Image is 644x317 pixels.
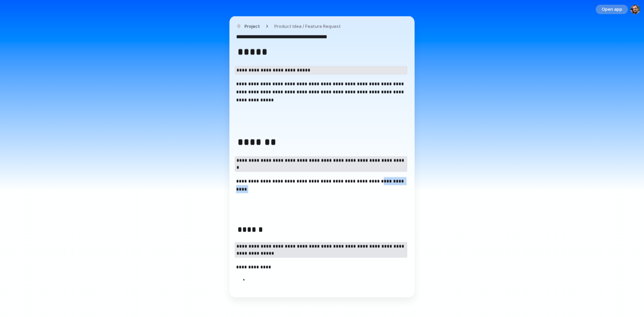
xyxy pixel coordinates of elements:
button: Project [234,21,262,31]
span: Product Idea / Feature Request [274,23,341,30]
button: Open app [596,5,628,14]
span: Open app [602,6,622,13]
button: Product Idea / Feature Request [270,21,345,31]
span: Project [245,23,260,30]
